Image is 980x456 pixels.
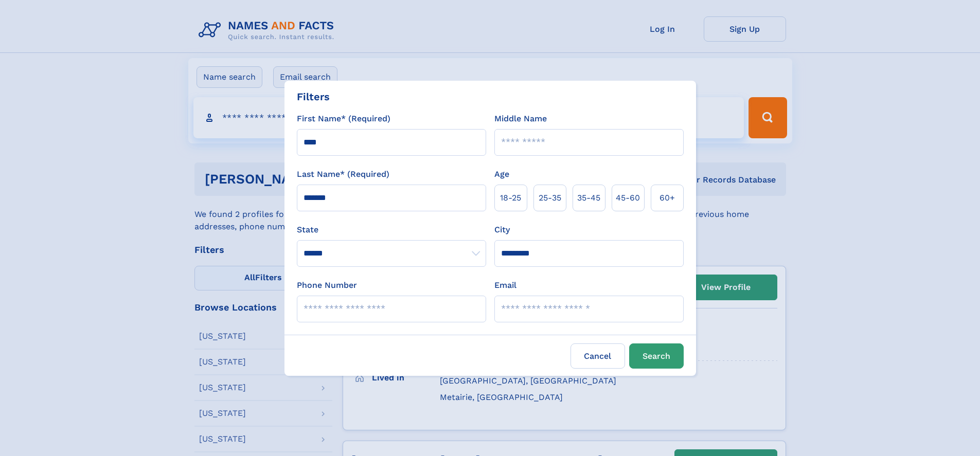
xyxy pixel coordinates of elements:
label: Phone Number [297,279,357,291]
span: 18‑25 [500,192,521,204]
label: City [494,224,510,236]
span: 35‑45 [577,192,600,204]
label: Email [494,279,516,291]
span: 25‑35 [539,192,561,204]
div: Filters [297,89,330,104]
span: 60+ [660,192,675,204]
label: State [297,224,486,236]
label: Age [494,168,509,180]
label: First Name* (Required) [297,113,390,125]
span: 45‑60 [616,192,640,204]
label: Middle Name [494,113,547,125]
label: Cancel [571,343,625,369]
label: Last Name* (Required) [297,168,389,180]
button: Search [629,343,684,369]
